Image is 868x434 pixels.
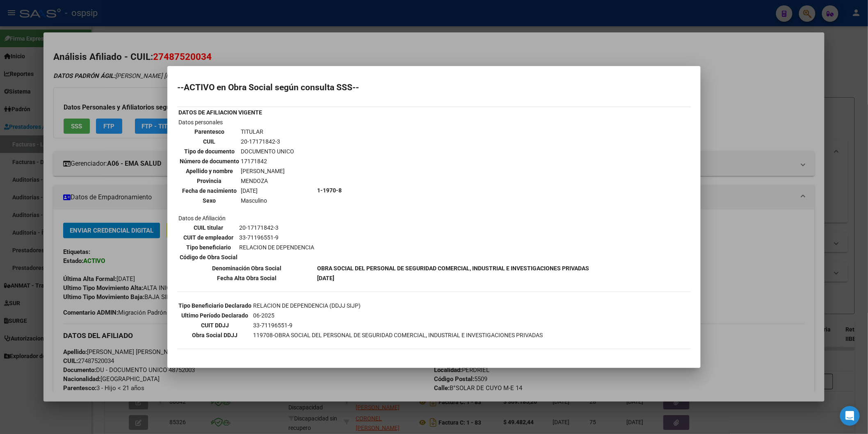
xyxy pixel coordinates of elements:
[240,147,295,156] td: DOCUMENTO UNICO
[178,118,316,263] td: Datos personales Datos de Afiliación
[840,406,860,426] div: Open Intercom Messenger
[179,243,238,252] th: Tipo beneficiario
[240,196,295,205] td: Masculino
[178,264,316,273] th: Denominación Obra Social
[240,137,295,146] td: 20-17171842-3
[179,253,238,262] th: Código de Obra Social
[178,321,252,330] th: CUIT DDJJ
[179,176,240,185] th: Provincia
[239,223,315,232] td: 20-17171842-3
[240,127,295,136] td: TITULAR
[179,137,240,146] th: CUIL
[178,311,252,320] th: Ultimo Período Declarado
[178,301,252,310] th: Tipo Beneficiario Declarado
[240,157,295,166] td: 17171842
[239,233,315,242] td: 33-71196551-9
[253,331,543,340] td: 119708-OBRA SOCIAL DEL PERSONAL DE SEGURIDAD COMERCIAL, INDUSTRIAL E INVESTIGACIONES PRIVADAS
[179,127,240,136] th: Parentesco
[178,274,316,283] th: Fecha Alta Obra Social
[239,243,315,252] td: RELACION DE DEPENDENCIA
[179,167,240,176] th: Apellido y nombre
[253,301,543,310] td: RELACION DE DEPENDENCIA (DDJJ SIJP)
[253,321,543,330] td: 33-71196551-9
[317,275,334,281] b: [DATE]
[179,196,240,205] th: Sexo
[179,233,238,242] th: CUIT de empleador
[317,265,589,272] b: OBRA SOCIAL DEL PERSONAL DE SEGURIDAD COMERCIAL, INDUSTRIAL E INVESTIGACIONES PRIVADAS
[179,186,240,195] th: Fecha de nacimiento
[253,311,543,320] td: 06-2025
[179,157,240,166] th: Número de documento
[177,83,691,91] h2: --ACTIVO en Obra Social según consulta SSS--
[179,223,238,232] th: CUIL titular
[317,187,342,194] b: 1-1970-8
[240,167,295,176] td: [PERSON_NAME]
[178,331,252,340] th: Obra Social DDJJ
[240,176,295,185] td: MENDOZA
[178,109,262,116] b: DATOS DE AFILIACION VIGENTE
[179,147,240,156] th: Tipo de documento
[240,186,295,195] td: [DATE]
